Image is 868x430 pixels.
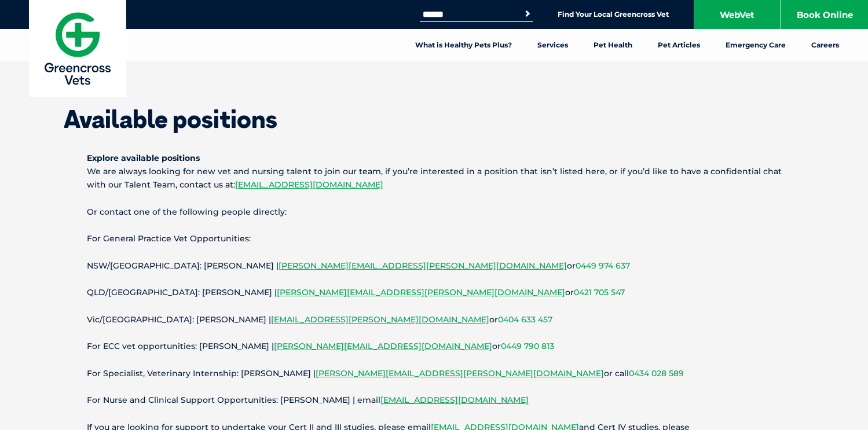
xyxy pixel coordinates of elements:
p: For Nurse and Clinical Support Opportunities: [PERSON_NAME] | email [87,394,782,407]
a: Pet Articles [645,29,713,61]
p: For Specialist, Veterinary Internship: [PERSON_NAME] | or call [87,367,782,380]
a: 0434 028 589 [629,368,684,378]
p: Or contact one of the following people directly: [87,205,782,219]
a: Pet Health [581,29,645,61]
p: For General Practice Vet Opportunities: [87,232,782,245]
a: [PERSON_NAME][EMAIL_ADDRESS][PERSON_NAME][DOMAIN_NAME] [277,287,565,297]
p: QLD/[GEOGRAPHIC_DATA]: [PERSON_NAME] | or [87,286,782,299]
a: 0421 705 547 [574,287,625,297]
a: [PERSON_NAME][EMAIL_ADDRESS][PERSON_NAME][DOMAIN_NAME] [316,368,604,378]
a: 0404 633 457 [498,314,552,325]
a: Find Your Local Greencross Vet [558,10,669,19]
a: [EMAIL_ADDRESS][DOMAIN_NAME] [380,395,529,405]
a: What is Healthy Pets Plus? [402,29,525,61]
a: [PERSON_NAME][EMAIL_ADDRESS][PERSON_NAME][DOMAIN_NAME] [279,260,567,271]
p: We are always looking for new vet and nursing talent to join our team, if you’re interested in a ... [87,152,782,192]
a: [EMAIL_ADDRESS][DOMAIN_NAME] [235,179,383,190]
a: 0449 790 813 [501,341,554,351]
p: Vic/[GEOGRAPHIC_DATA]: [PERSON_NAME] | or [87,313,782,326]
h1: Available positions [64,107,805,131]
strong: Explore available positions [87,153,200,163]
p: NSW/[GEOGRAPHIC_DATA]: [PERSON_NAME] | or [87,259,782,273]
a: [PERSON_NAME][EMAIL_ADDRESS][DOMAIN_NAME] [274,341,492,351]
a: Careers [799,29,852,61]
a: 0449 974 637 [576,260,630,271]
a: Emergency Care [713,29,799,61]
a: [EMAIL_ADDRESS][PERSON_NAME][DOMAIN_NAME] [271,314,489,325]
a: Services [525,29,581,61]
button: Search [522,8,533,20]
p: For ECC vet opportunities: [PERSON_NAME] | or [87,340,782,353]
